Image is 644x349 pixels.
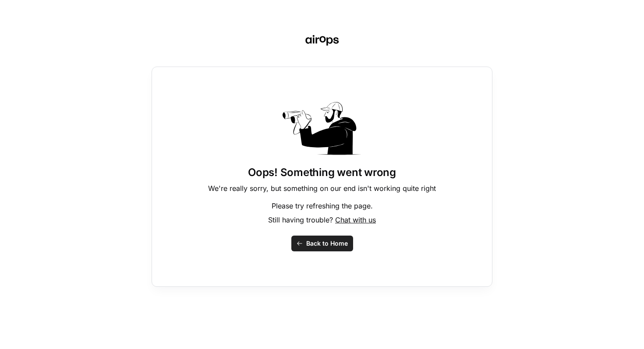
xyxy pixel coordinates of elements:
[335,215,376,224] span: Chat with us
[272,201,373,211] p: Please try refreshing the page.
[291,236,353,251] button: Back to Home
[248,166,396,180] h1: Oops! Something went wrong
[208,183,436,194] p: We're really sorry, but something on our end isn't working quite right
[268,215,376,225] p: Still having trouble?
[306,239,348,248] span: Back to Home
